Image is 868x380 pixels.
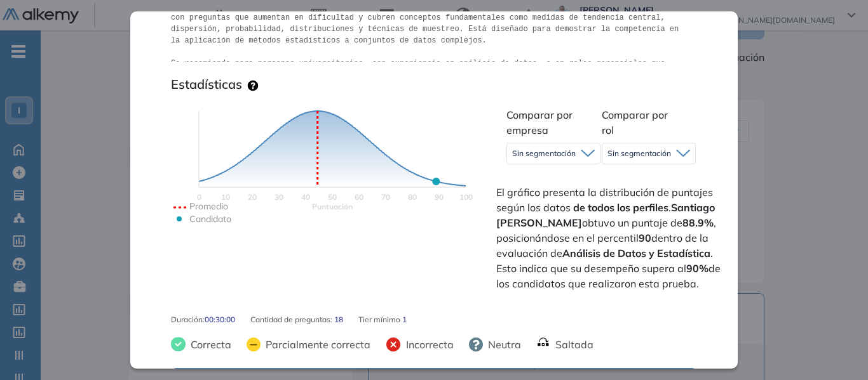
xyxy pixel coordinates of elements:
text: 10 [221,192,230,202]
text: 70 [381,192,390,202]
strong: [PERSON_NAME] [496,216,582,229]
text: 80 [408,192,417,202]
span: Sin segmentación [607,148,671,159]
text: 90 [435,192,444,202]
strong: 88.9% [682,216,714,229]
span: Incorrecta [401,337,454,352]
text: Candidato [189,213,231,225]
span: Comparar por rol [602,108,668,136]
text: 0 [196,192,201,202]
div: Widget de chat [804,319,868,380]
span: Sin segmentación [512,148,576,159]
strong: 90 [639,232,651,244]
span: Neutra [483,337,521,352]
text: Promedio [189,200,228,212]
text: 60 [355,192,363,202]
strong: de todos los perfiles [573,201,668,214]
span: 1 [402,314,407,325]
span: Cantidad de preguntas: [250,314,334,325]
strong: Análisis de Datos y Estadística [562,247,710,259]
span: 00:30:00 [205,314,235,325]
span: El gráfico presenta la distribución de puntajes según los datos . obtuvo un puntaje de , posicion... [496,185,725,291]
pre: Examina la capacidad del candidato para interpretar y analizar gráficos, tablas y otros tipos de ... [171,1,697,62]
span: Tier mínimo [358,314,402,325]
span: Comparar por empresa [506,108,573,136]
span: Saltada [550,337,593,352]
strong: 90% [686,262,709,275]
span: 18 [334,314,343,325]
text: 100 [459,192,472,202]
span: Correcta [186,337,231,352]
text: 20 [248,192,257,202]
text: 30 [275,192,283,202]
strong: Santiago [671,201,715,214]
h3: Estadísticas [171,77,242,92]
text: 40 [301,192,310,202]
span: Duración : [171,314,205,325]
text: 50 [328,192,337,202]
span: Parcialmente correcta [261,337,370,352]
text: Scores [312,202,353,211]
iframe: Chat Widget [804,319,868,380]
